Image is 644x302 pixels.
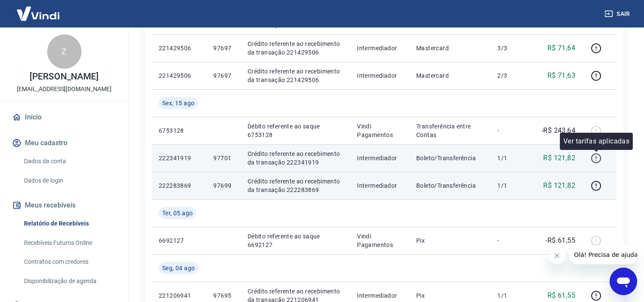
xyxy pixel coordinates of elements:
[213,44,233,52] p: 97697
[610,268,637,295] iframe: Botão para abrir a janela de mensagens
[21,253,118,271] a: Contratos com credores
[10,134,118,153] button: Meu cadastro
[498,236,523,245] p: -
[547,290,575,301] p: R$ 61,55
[248,232,343,249] p: Débito referente ao saque 6692127
[159,44,200,52] p: 221429506
[162,99,194,107] span: Sex, 15 ago
[17,85,112,94] p: [EMAIL_ADDRESS][DOMAIN_NAME]
[416,236,484,245] p: Pix
[21,153,118,170] a: Dados da conta
[416,181,484,190] p: Boleto/Transferência
[213,154,233,162] p: 97701
[416,122,484,139] p: Transferência entre Contas
[159,291,200,300] p: 221206941
[416,71,484,80] p: Mastercard
[498,126,523,135] p: -
[21,234,118,252] a: Recebíveis Futuros Online
[213,181,233,190] p: 97699
[546,235,576,246] p: -R$ 61,55
[159,71,200,80] p: 221429506
[498,154,523,162] p: 1/1
[498,71,523,80] p: 2/3
[357,122,402,139] p: Vindi Pagamentos
[357,232,402,249] p: Vindi Pagamentos
[248,149,343,167] p: Crédito referente ao recebimento da transação 222341919
[547,70,575,81] p: R$ 71,63
[357,291,402,300] p: Intermediador
[21,272,118,290] a: Disponibilização de agenda
[162,209,193,217] span: Ter, 05 ago
[159,181,200,190] p: 222283869
[248,67,343,84] p: Crédito referente ao recebimento da transação 221429506
[544,153,576,163] p: R$ 121,82
[5,6,72,13] span: Olá! Precisa de ajuda?
[498,44,523,52] p: 3/3
[159,126,200,135] p: 6753128
[416,44,484,52] p: Mastercard
[357,71,402,80] p: Intermediador
[30,72,98,81] p: [PERSON_NAME]
[10,108,118,127] a: Início
[162,264,195,272] span: Seg, 04 ago
[603,6,634,22] button: Sair
[498,181,523,190] p: 1/1
[544,180,576,191] p: R$ 121,82
[416,291,484,300] p: Pix
[569,245,637,264] iframe: Mensagem da empresa
[159,236,200,245] p: 6692127
[498,291,523,300] p: 1/1
[10,0,66,27] img: Vindi
[357,154,402,162] p: Intermediador
[357,181,402,190] p: Intermediador
[21,215,118,232] a: Relatório de Recebíveis
[357,44,402,52] p: Intermediador
[213,71,233,80] p: 97697
[548,247,565,264] iframe: Fechar mensagem
[21,172,118,189] a: Dados de login
[159,154,200,162] p: 222341919
[47,34,82,69] div: Z
[541,125,575,136] p: -R$ 243,64
[547,43,575,53] p: R$ 71,64
[248,40,343,57] p: Crédito referente ao recebimento da transação 221429506
[563,136,629,146] p: Ver tarifas aplicadas
[213,291,233,300] p: 97695
[248,177,343,194] p: Crédito referente ao recebimento da transação 222283869
[10,196,118,215] button: Meus recebíveis
[248,122,343,139] p: Débito referente ao saque 6753128
[416,154,484,162] p: Boleto/Transferência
